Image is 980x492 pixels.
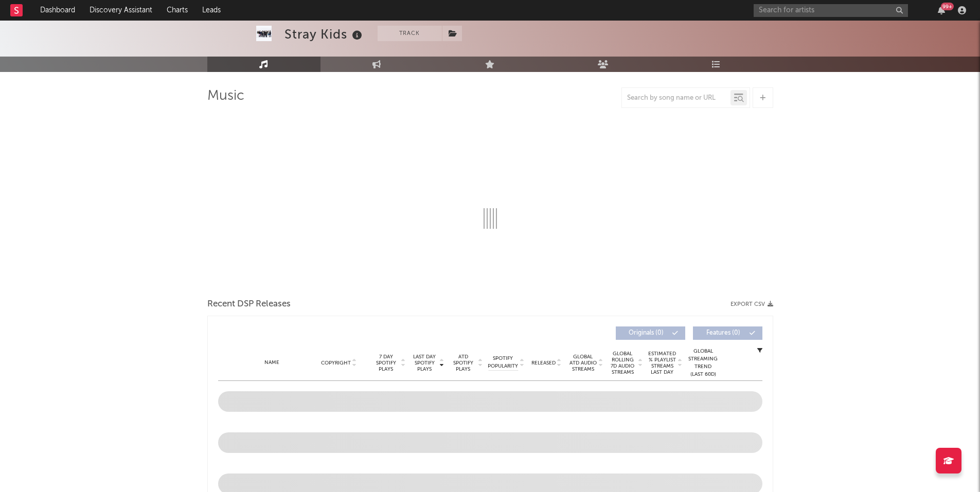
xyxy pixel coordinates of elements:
[531,360,556,366] span: Released
[693,326,762,340] button: Features(0)
[754,4,908,17] input: Search for artists
[622,94,730,102] input: Search by song name or URL
[411,354,438,372] span: Last Day Spotify Plays
[321,360,351,366] span: Copyright
[616,326,685,340] button: Originals(0)
[569,354,597,372] span: Global ATD Audio Streams
[688,348,719,378] div: Global Streaming Trend (Last 60D)
[609,351,637,375] span: Global Rolling 7D Audio Streams
[239,359,306,367] div: Name
[378,26,442,41] button: Track
[730,301,773,307] button: Export CSV
[207,298,291,311] span: Recent DSP Releases
[622,330,670,336] span: Originals ( 0 )
[941,3,954,10] div: 99 +
[450,354,477,372] span: ATD Spotify Plays
[938,6,945,14] button: 99+
[648,351,676,375] span: Estimated % Playlist Streams Last Day
[372,354,400,372] span: 7 Day Spotify Plays
[700,330,747,336] span: Features ( 0 )
[284,26,365,43] div: Stray Kids
[488,355,518,370] span: Spotify Popularity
